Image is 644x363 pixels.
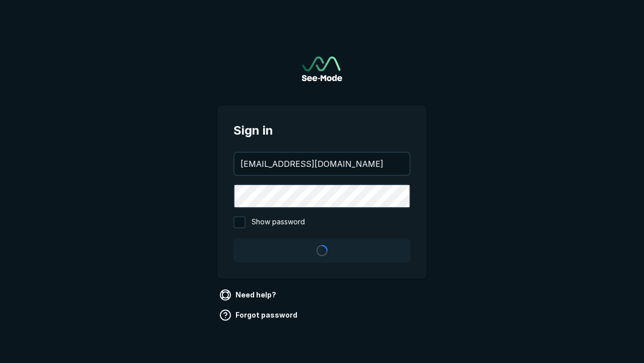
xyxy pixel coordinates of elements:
span: Sign in [233,122,411,140]
img: See-Mode Logo [302,56,342,81]
a: Forgot password [217,307,301,323]
a: Go to sign in [302,56,342,81]
a: Need help? [217,287,280,303]
input: your@email.com [234,153,410,175]
span: Show password [252,216,305,228]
